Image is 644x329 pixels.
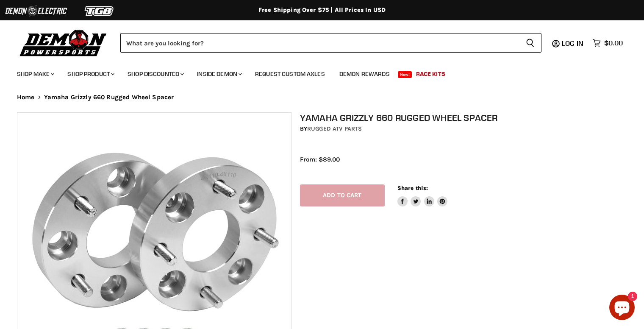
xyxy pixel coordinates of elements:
span: New! [398,71,412,78]
a: Log in [558,39,588,47]
form: Product [120,33,541,53]
img: Demon Powersports [17,28,110,58]
a: Demon Rewards [333,65,396,83]
a: $0.00 [588,37,627,49]
input: Search [120,33,519,53]
a: Race Kits [410,65,452,83]
span: $0.00 [604,39,623,47]
span: Yamaha Grizzly 660 Rugged Wheel Spacer [44,94,174,101]
a: Shop Make [11,65,59,83]
img: TGB Logo 2 [68,3,131,19]
inbox-online-store-chat: Shopify online store chat [607,295,637,322]
a: Shop Discounted [121,65,189,83]
span: Log in [562,39,583,47]
a: Rugged ATV Parts [307,125,362,132]
a: Inside Demon [191,65,247,83]
aside: Share this: [397,184,448,207]
div: by [300,124,636,134]
h1: Yamaha Grizzly 660 Rugged Wheel Spacer [300,112,636,123]
a: Request Custom Axles [249,65,331,83]
span: From: $89.00 [300,156,340,163]
span: Share this: [397,185,428,191]
img: Demon Electric Logo 2 [4,3,68,19]
ul: Main menu [11,62,621,83]
a: Shop Product [61,65,119,83]
button: Search [519,33,541,53]
a: Home [17,94,35,101]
